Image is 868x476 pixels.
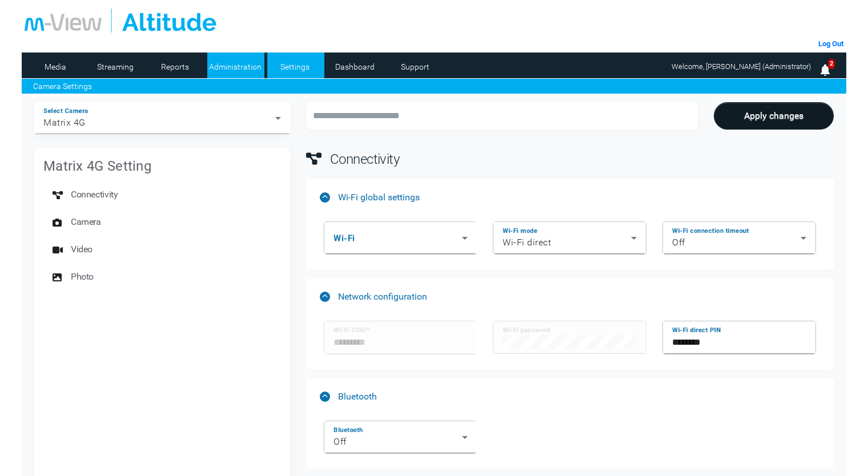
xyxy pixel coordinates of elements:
[320,192,811,203] mat-panel-title: Wi-Fi global settings
[306,179,834,216] mat-expansion-panel-header: Wi-Fi global settings
[43,157,151,175] mat-card-title: Matrix 4G Setting
[306,279,834,315] mat-expansion-panel-header: Network configuration
[33,80,92,92] a: Camera Settings
[672,326,721,334] mat-label: Wi-Fi direct PIN
[306,315,834,369] div: Network configuration
[333,233,355,243] mat-label: Wi-Fi
[320,291,811,302] mat-panel-title: Network configuration
[333,326,366,334] mat-label: Wi-Fi SSID
[672,227,749,235] mat-label: Wi-Fi connection timeout
[503,227,537,235] mat-label: Wi-Fi mode
[387,58,443,75] a: Support
[87,58,143,75] a: Streaming
[333,436,347,447] span: Off
[207,58,263,75] a: Administration
[27,58,83,75] a: Media
[71,183,118,206] span: Connectivity
[320,391,811,402] mat-panel-title: Bluetooth
[818,39,843,48] a: Log Out
[306,415,834,469] div: Bluetooth
[672,237,685,248] span: Off
[306,378,834,415] mat-expansion-panel-header: Bluetooth
[43,117,86,128] span: Matrix 4G
[672,62,811,71] span: Welcome, [PERSON_NAME] (Administrator)
[43,107,88,115] mat-label: Select Camera
[330,151,399,167] span: Connectivity
[267,58,323,75] a: Settings
[71,265,94,288] span: Photo
[828,59,835,70] span: 2
[714,102,834,130] button: Apply changes
[327,58,383,75] a: Dashboard
[306,216,834,269] div: Wi-Fi global settings
[503,237,551,248] span: Wi-Fi direct
[503,326,550,334] mat-label: Wi-Fi password
[147,58,203,75] a: Reports
[71,238,93,261] span: Video
[71,211,101,233] span: Camera
[818,63,832,77] img: bell25.png
[333,426,363,434] mat-label: Bluetooth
